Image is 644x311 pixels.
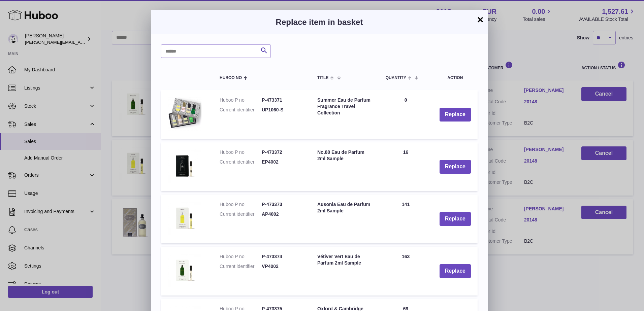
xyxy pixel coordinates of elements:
td: No.88 Eau de Parfum 2ml Sample [311,142,379,191]
dt: Current identifier [220,211,262,217]
button: Replace [440,108,471,122]
img: Vétiver Vert Eau de Parfum 2ml Sample [168,253,201,287]
button: Replace [440,160,471,174]
dd: EP4002 [262,159,304,165]
button: Replace [440,264,471,278]
dd: P-473373 [262,201,304,208]
dt: Current identifier [220,107,262,113]
td: 141 [379,195,433,243]
td: 16 [379,142,433,191]
td: Ausonia Eau de Parfum 2ml Sample [311,195,379,243]
td: 0 [379,90,433,139]
dt: Huboo P no [220,149,262,155]
th: Action [433,68,478,87]
dt: Huboo P no [220,97,262,103]
dd: VP4002 [262,263,304,270]
span: Huboo no [220,76,242,80]
dt: Current identifier [220,263,262,270]
dd: P-473371 [262,97,304,103]
img: Ausonia Eau de Parfum 2ml Sample [168,201,201,235]
dt: Current identifier [220,159,262,165]
td: 163 [379,247,433,296]
td: Summer Eau de Parfum Fragrance Travel Collection [311,90,379,139]
td: Vétiver Vert Eau de Parfum 2ml Sample [311,247,379,296]
span: Quantity [386,76,406,80]
dt: Huboo P no [220,201,262,208]
dd: P-473374 [262,253,304,260]
img: No.88 Eau de Parfum 2ml Sample [168,149,201,183]
h3: Replace item in basket [161,17,478,28]
dd: UP1060-S [262,107,304,113]
img: Summer Eau de Parfum Fragrance Travel Collection [168,97,201,131]
dt: Huboo P no [220,253,262,260]
dd: P-473372 [262,149,304,155]
span: Title [317,76,328,80]
button: Replace [440,212,471,226]
dd: AP4002 [262,211,304,217]
button: × [476,15,484,24]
